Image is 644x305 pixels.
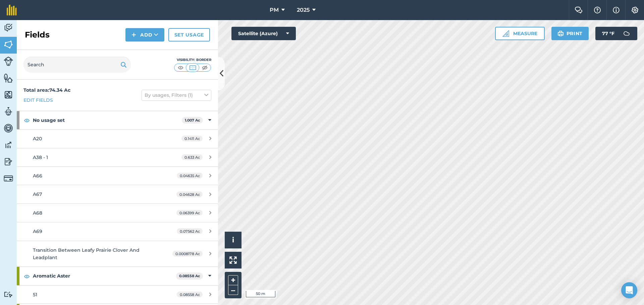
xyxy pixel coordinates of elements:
div: Open Intercom Messenger [621,282,637,298]
button: Measure [495,27,545,40]
span: 0.04628 Ac [176,192,203,197]
strong: Aromatic Aster [33,267,176,285]
span: Transition Between Leafy Prairie Clover And Leadplant [33,247,140,260]
img: svg+xml;base64,PHN2ZyB4bWxucz0iaHR0cDovL3d3dy53My5vcmcvMjAwMC9zdmciIHdpZHRoPSI1NiIgaGVpZ2h0PSI2MC... [4,40,13,50]
span: A20 [33,136,42,142]
button: + [228,275,238,285]
button: Add [125,28,164,42]
img: svg+xml;base64,PD94bWwgdmVyc2lvbj0iMS4wIiBlbmNvZGluZz0idXRmLTgiPz4KPCEtLSBHZW5lcmF0b3I6IEFkb2JlIE... [4,291,13,298]
span: 77 ° F [602,27,614,40]
a: Transition Between Leafy Prairie Clover And Leadplant0.0008178 Ac [17,241,218,267]
span: 0.08558 Ac [177,292,203,297]
a: A38 - 10.633 Ac [17,148,218,166]
span: 0.633 Ac [181,154,203,160]
img: svg+xml;base64,PD94bWwgdmVyc2lvbj0iMS4wIiBlbmNvZGluZz0idXRmLTgiPz4KPCEtLSBHZW5lcmF0b3I6IEFkb2JlIE... [4,106,13,117]
h2: Fields [25,29,50,40]
img: A cog icon [631,7,639,13]
span: 51 [33,292,37,298]
span: i [232,236,234,244]
a: Set usage [168,28,210,42]
img: svg+xml;base64,PD94bWwgdmVyc2lvbj0iMS4wIiBlbmNvZGluZz0idXRmLTgiPz4KPCEtLSBHZW5lcmF0b3I6IEFkb2JlIE... [4,174,13,183]
strong: No usage set [33,111,182,129]
img: svg+xml;base64,PHN2ZyB4bWxucz0iaHR0cDovL3d3dy53My5vcmcvMjAwMC9zdmciIHdpZHRoPSIxOSIgaGVpZ2h0PSIyNC... [557,29,564,37]
a: A200.1411 Ac [17,130,218,148]
img: svg+xml;base64,PHN2ZyB4bWxucz0iaHR0cDovL3d3dy53My5vcmcvMjAwMC9zdmciIHdpZHRoPSI1NiIgaGVpZ2h0PSI2MC... [4,90,13,100]
img: svg+xml;base64,PHN2ZyB4bWxucz0iaHR0cDovL3d3dy53My5vcmcvMjAwMC9zdmciIHdpZHRoPSI1NiIgaGVpZ2h0PSI2MC... [4,73,13,83]
a: A660.04635 Ac [17,167,218,185]
a: A690.07562 Ac [17,222,218,240]
a: A670.04628 Ac [17,185,218,203]
img: svg+xml;base64,PHN2ZyB4bWxucz0iaHR0cDovL3d3dy53My5vcmcvMjAwMC9zdmciIHdpZHRoPSI1MCIgaGVpZ2h0PSI0MC... [189,64,197,71]
img: Four arrows, one pointing top left, one top right, one bottom right and the last bottom left [229,256,237,264]
span: 2025 [297,6,310,14]
div: Aromatic Aster0.08558 Ac [17,267,218,285]
span: PM [270,6,279,14]
a: A680.06399 Ac [17,204,218,222]
input: Search [23,57,131,73]
span: A66 [33,173,42,179]
img: svg+xml;base64,PD94bWwgdmVyc2lvbj0iMS4wIiBlbmNvZGluZz0idXRmLTgiPz4KPCEtLSBHZW5lcmF0b3I6IEFkb2JlIE... [4,57,13,66]
img: svg+xml;base64,PHN2ZyB4bWxucz0iaHR0cDovL3d3dy53My5vcmcvMjAwMC9zdmciIHdpZHRoPSIxOCIgaGVpZ2h0PSIyNC... [24,272,30,280]
img: Two speech bubbles overlapping with the left bubble in the forefront [575,7,583,13]
strong: Total area : 74.34 Ac [23,87,70,93]
button: – [228,285,238,295]
img: svg+xml;base64,PD94bWwgdmVyc2lvbj0iMS4wIiBlbmNvZGluZz0idXRmLTgiPz4KPCEtLSBHZW5lcmF0b3I6IEFkb2JlIE... [4,23,13,33]
span: A38 - 1 [33,154,48,160]
strong: 1.007 Ac [185,118,200,123]
span: 0.06399 Ac [176,210,203,216]
a: Edit fields [23,96,53,104]
span: 0.04635 Ac [177,173,203,178]
img: svg+xml;base64,PD94bWwgdmVyc2lvbj0iMS4wIiBlbmNvZGluZz0idXRmLTgiPz4KPCEtLSBHZW5lcmF0b3I6IEFkb2JlIE... [4,157,13,167]
img: svg+xml;base64,PHN2ZyB4bWxucz0iaHR0cDovL3d3dy53My5vcmcvMjAwMC9zdmciIHdpZHRoPSIxNCIgaGVpZ2h0PSIyNC... [131,31,136,39]
img: svg+xml;base64,PD94bWwgdmVyc2lvbj0iMS4wIiBlbmNvZGluZz0idXRmLTgiPz4KPCEtLSBHZW5lcmF0b3I6IEFkb2JlIE... [4,123,13,133]
img: svg+xml;base64,PHN2ZyB4bWxucz0iaHR0cDovL3d3dy53My5vcmcvMjAwMC9zdmciIHdpZHRoPSIxOCIgaGVpZ2h0PSIyNC... [24,116,30,124]
strong: 0.08558 Ac [179,274,200,278]
span: 0.07562 Ac [177,228,203,234]
img: svg+xml;base64,PD94bWwgdmVyc2lvbj0iMS4wIiBlbmNvZGluZz0idXRmLTgiPz4KPCEtLSBHZW5lcmF0b3I6IEFkb2JlIE... [4,140,13,150]
img: svg+xml;base64,PHN2ZyB4bWxucz0iaHR0cDovL3d3dy53My5vcmcvMjAwMC9zdmciIHdpZHRoPSI1MCIgaGVpZ2h0PSI0MC... [201,64,209,71]
img: svg+xml;base64,PHN2ZyB4bWxucz0iaHR0cDovL3d3dy53My5vcmcvMjAwMC9zdmciIHdpZHRoPSI1MCIgaGVpZ2h0PSI0MC... [176,64,185,71]
span: A68 [33,210,42,216]
button: By usages, Filters (1) [142,90,211,100]
span: A69 [33,228,42,234]
button: i [225,232,241,248]
button: 77 °F [595,27,637,40]
img: Ruler icon [502,30,509,37]
span: A67 [33,191,42,197]
button: Satellite (Azure) [231,27,296,40]
img: A question mark icon [593,7,601,13]
img: svg+xml;base64,PD94bWwgdmVyc2lvbj0iMS4wIiBlbmNvZGluZz0idXRmLTgiPz4KPCEtLSBHZW5lcmF0b3I6IEFkb2JlIE... [620,27,633,40]
div: No usage set1.007 Ac [17,111,218,129]
img: svg+xml;base64,PHN2ZyB4bWxucz0iaHR0cDovL3d3dy53My5vcmcvMjAwMC9zdmciIHdpZHRoPSIxOSIgaGVpZ2h0PSIyNC... [120,61,127,69]
div: Visibility: Border [174,57,211,63]
span: 0.0008178 Ac [172,251,203,256]
img: svg+xml;base64,PHN2ZyB4bWxucz0iaHR0cDovL3d3dy53My5vcmcvMjAwMC9zdmciIHdpZHRoPSIxNyIgaGVpZ2h0PSIxNy... [613,6,620,14]
span: 0.1411 Ac [181,136,203,141]
button: Print [551,27,589,40]
img: fieldmargin Logo [7,5,17,15]
a: 510.08558 Ac [17,286,218,304]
